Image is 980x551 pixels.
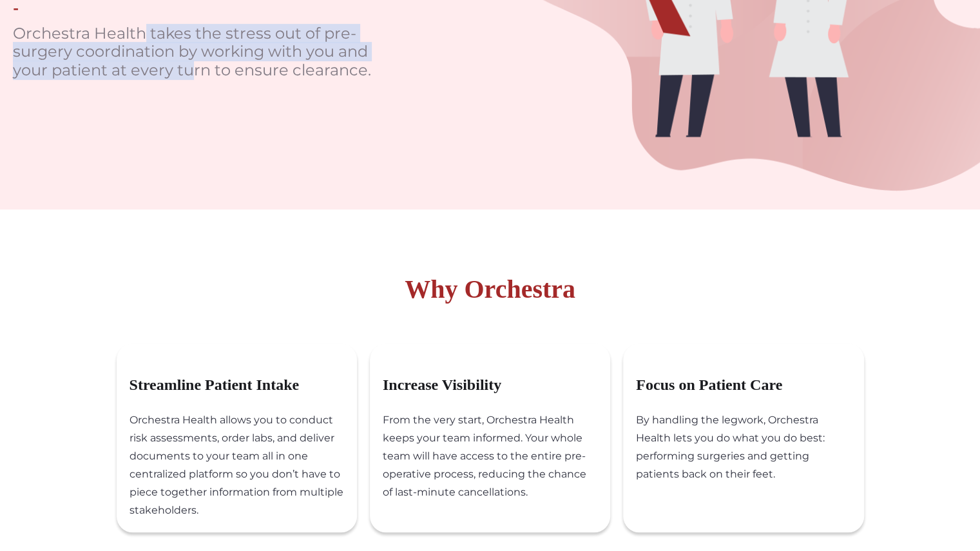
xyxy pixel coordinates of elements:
h3: Increase Visibility [383,376,610,394]
div: Orchestra Health allows you to conduct risk assessments, order labs, and deliver documents to you... [130,411,357,532]
div: From the very start, Orchestra Health keeps your team informed. Your whole team will have access ... [383,411,610,514]
p: Orchestra Health takes the stress out of pre-surgery coordination by working with you and your pa... [13,24,399,80]
h3: Focus on Patient Care [636,376,863,394]
div: By handling the legwork, Orchestra Health lets you do what you do best: performing surgeries and ... [636,411,863,496]
h3: Streamline Patient Intake [130,376,357,394]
